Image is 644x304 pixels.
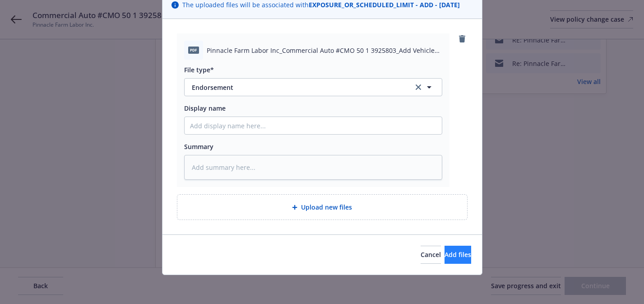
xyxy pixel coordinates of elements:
[184,142,213,151] span: Summary
[445,250,471,259] span: Add files
[188,47,199,53] span: pdf
[177,194,468,220] div: Upload new files
[421,250,441,259] span: Cancel
[309,0,460,9] strong: EXPOSURE_OR_SCHEDULED_LIMIT - ADD - [DATE]
[413,82,424,93] a: clear selection
[184,104,226,112] span: Display name
[184,65,214,74] span: File type*
[301,202,352,212] span: Upload new files
[184,78,442,96] button: Endorsementclear selection
[192,83,401,92] span: Endorsement
[185,117,442,134] input: Add display name here...
[421,246,441,264] button: Cancel
[207,46,442,55] span: Pinnacle Farm Labor Inc_Commercial Auto #CMO 50 1 3925803_Add Vehicles 2017 Hino 268A #3625, 2015...
[457,33,468,44] a: remove
[445,246,471,264] button: Add files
